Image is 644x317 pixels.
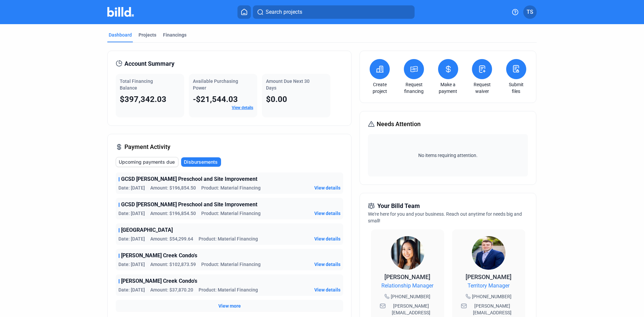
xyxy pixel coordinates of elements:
button: View details [314,235,340,242]
span: [PERSON_NAME] Creek Condo's [121,277,197,285]
span: Disbursements [184,159,218,165]
span: Upcoming payments due [119,159,175,165]
span: -$21,544.03 [193,95,238,104]
span: Relationship Manager [381,282,433,290]
span: No items requiring attention. [371,152,525,159]
a: Request waiver [470,81,494,95]
div: Dashboard [109,32,132,38]
span: Product: Material Financing [199,235,258,242]
span: Amount Due Next 30 Days [266,78,310,91]
a: Request financing [402,81,426,95]
img: Relationship Manager [391,236,424,270]
span: TS [527,8,533,16]
span: Date: [DATE] [118,235,145,242]
button: View details [314,261,340,268]
button: Upcoming payments due [116,157,178,167]
span: Amount: $37,870.20 [150,286,193,293]
img: Territory Manager [472,236,505,270]
span: Date: [DATE] [118,184,145,191]
span: Product: Material Financing [201,210,261,217]
a: Submit files [504,81,528,95]
span: Date: [DATE] [118,210,145,217]
span: GCSD [PERSON_NAME] Preschool and Site Improvement [121,201,257,209]
span: [PHONE_NUMBER] [472,293,512,300]
button: View details [314,210,340,217]
span: Search projects [266,8,302,16]
a: Create project [368,81,391,95]
span: Territory Manager [468,282,509,290]
button: View details [314,286,340,293]
span: We're here for you and your business. Reach out anytime for needs big and small! [368,211,522,223]
span: [GEOGRAPHIC_DATA] [121,226,173,234]
span: Payment Activity [124,142,170,152]
span: [PERSON_NAME] [384,273,430,280]
span: Available Purchasing Power [193,78,238,91]
span: Product: Material Financing [201,184,261,191]
span: Date: [DATE] [118,261,145,268]
span: Amount: $102,873.59 [150,261,196,268]
span: Product: Material Financing [199,286,258,293]
span: Total Financing Balance [120,78,153,91]
button: TS [523,5,537,19]
span: Amount: $196,854.50 [150,184,196,191]
div: Financings [163,32,186,38]
a: Make a payment [436,81,460,95]
span: Date: [DATE] [118,286,145,293]
span: GCSD [PERSON_NAME] Preschool and Site Improvement [121,175,257,183]
button: Disbursements [181,157,221,167]
span: $0.00 [266,95,287,104]
img: Billd Company Logo [107,7,134,17]
button: View more [218,303,241,309]
div: Projects [139,32,156,38]
button: Search projects [253,5,415,19]
span: [PERSON_NAME] [466,273,512,280]
span: Amount: $54,299.64 [150,235,193,242]
span: [PERSON_NAME] Creek Condo's [121,252,197,260]
span: Needs Attention [377,119,421,129]
a: View details [232,105,253,110]
span: Amount: $196,854.50 [150,210,196,217]
button: View details [314,184,340,191]
span: [PHONE_NUMBER] [391,293,430,300]
span: Account Summary [124,59,174,68]
span: Product: Material Financing [201,261,261,268]
span: $397,342.03 [120,95,166,104]
span: Your Billd Team [377,201,420,211]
